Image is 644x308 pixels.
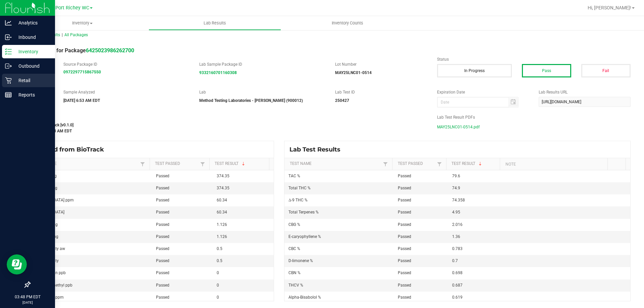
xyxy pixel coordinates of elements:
[288,198,308,202] span: Δ-9 THC %
[5,63,12,69] inline-svg: Outbound
[217,222,227,227] span: 1.126
[581,64,631,77] button: Fail
[335,70,372,75] strong: MAY25LNC01-0514
[12,62,52,70] p: Outbound
[5,77,12,84] inline-svg: Retail
[156,198,169,202] span: Passed
[452,258,458,263] span: 0.7
[398,222,411,227] span: Passed
[63,70,101,74] strong: 0972297715867550
[217,258,222,263] span: 0.5
[452,283,463,288] span: 0.687
[539,89,631,95] label: Lab Results URL
[139,160,147,168] a: Filter
[63,98,100,103] strong: [DATE] 6:53 AM EDT
[5,34,12,41] inline-svg: Inbound
[217,295,219,300] span: 0
[288,270,301,275] span: CBN %
[335,89,427,95] label: Lab Test ID
[398,234,411,239] span: Passed
[199,98,303,103] strong: Method Testing Laboratories - [PERSON_NAME] (900012)
[217,210,227,214] span: 60.34
[288,210,319,214] span: Total Terpenes %
[452,246,463,251] span: 0.783
[215,161,267,167] a: Test ResultSortable
[288,246,300,251] span: CBC %
[155,161,199,167] a: Test PassedSortable
[451,161,497,167] a: Test ResultSortable
[381,160,389,168] a: Filter
[288,174,300,178] span: TAC %
[63,89,189,95] label: Sample Analyzed
[156,234,169,239] span: Passed
[199,61,325,67] label: Lab Sample Package ID
[35,161,139,167] a: Test NameSortable
[288,234,321,239] span: E-caryophyllene %
[156,210,169,214] span: Passed
[290,161,381,167] a: Test NameSortable
[35,146,109,153] span: Synced from BioTrack
[30,47,134,54] span: Lab Result for Package
[398,210,411,214] span: Passed
[437,122,480,132] span: MAY25LNC01-0514.pdf
[522,64,571,77] button: Pass
[217,246,222,251] span: 0.5
[437,56,631,62] label: Status
[452,186,460,190] span: 74.9
[217,283,219,288] span: 0
[62,33,63,37] span: |
[437,114,631,120] label: Lab Test Result PDFs
[5,48,12,55] inline-svg: Inventory
[288,258,313,263] span: D-limonene %
[398,258,411,263] span: Passed
[3,294,52,300] p: 03:48 PM EDT
[86,47,134,54] a: 6425023986262700
[398,246,411,251] span: Passed
[288,283,303,288] span: THCV %
[63,61,189,67] label: Source Package ID
[16,16,149,30] a: Inventory
[398,198,411,202] span: Passed
[3,300,52,305] p: [DATE]
[5,19,12,26] inline-svg: Analytics
[156,270,169,275] span: Passed
[7,254,27,274] iframe: Resource center
[217,234,227,239] span: 1.126
[12,91,52,99] p: Reports
[195,20,235,26] span: Lab Results
[217,270,219,275] span: 0
[452,198,465,202] span: 74.358
[398,283,411,288] span: Passed
[452,210,460,214] span: 4.95
[156,258,169,263] span: Passed
[288,295,321,300] span: Alpha-Bisabolol %
[156,222,169,227] span: Passed
[30,114,427,120] label: Last Modified
[217,198,227,202] span: 60.34
[12,33,52,41] p: Inbound
[452,270,463,275] span: 0.698
[64,33,88,37] span: All Packages
[478,161,483,167] span: Sortable
[398,161,435,167] a: Test PassedSortable
[16,20,149,26] span: Inventory
[149,16,281,30] a: Lab Results
[398,174,411,178] span: Passed
[281,16,414,30] a: Inventory Counts
[288,222,300,227] span: CBG %
[156,186,169,190] span: Passed
[452,234,460,239] span: 1.36
[452,174,460,178] span: 79.6
[217,174,229,178] span: 374.35
[588,5,631,10] span: Hi, [PERSON_NAME]!
[500,158,607,170] th: Note
[44,5,89,11] span: New Port Richey WC
[398,295,411,300] span: Passed
[156,283,169,288] span: Passed
[288,186,311,190] span: Total THC %
[199,89,325,95] label: Lab
[12,48,52,56] p: Inventory
[435,160,443,168] a: Filter
[12,19,52,27] p: Analytics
